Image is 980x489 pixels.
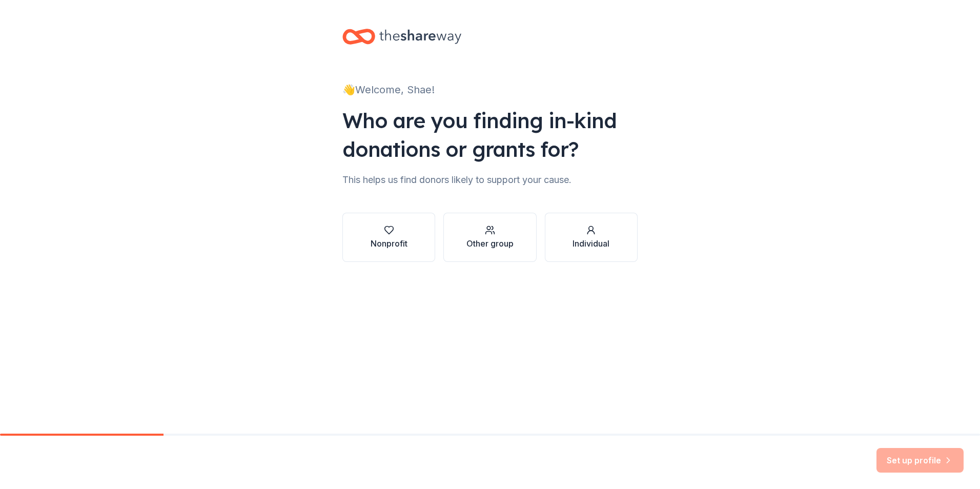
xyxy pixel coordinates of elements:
[371,237,407,250] div: Nonprofit
[545,213,638,262] button: Individual
[342,172,638,188] div: This helps us find donors likely to support your cause.
[342,81,638,98] div: 👋 Welcome, Shae!
[466,237,514,250] div: Other group
[443,213,536,262] button: Other group
[342,106,638,164] div: Who are you finding in-kind donations or grants for?
[342,213,435,262] button: Nonprofit
[573,237,609,250] div: Individual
